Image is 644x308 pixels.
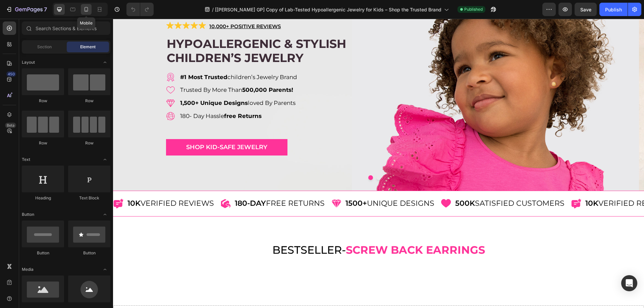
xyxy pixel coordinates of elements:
[67,55,114,62] strong: #1 most trusted
[599,3,628,16] button: Publish
[0,180,10,190] img: gempages_543244316194112516-a03b2c11-b9db-45de-be36-2b67f2985624.svg
[100,57,110,68] span: Toggle open
[67,67,184,75] p: trusted by more than
[37,44,52,50] span: Section
[232,180,254,189] strong: 1500+
[6,71,16,77] div: 450
[575,3,597,16] button: Save
[64,225,467,238] h2: best -
[53,17,247,47] h1: Hypoallergenic & stylish Children’s Jewelry
[342,181,451,189] p: satisfied customers
[129,68,180,74] strong: 500,000 parents!
[22,211,34,218] span: Button
[14,181,101,189] p: verified reviews
[67,81,135,87] strong: 1,500+ unique designs
[22,250,64,256] div: Button
[472,180,485,189] strong: 10k
[22,157,30,163] span: Text
[122,181,212,189] p: free returns
[458,180,468,190] img: gempages_543244316194112516-a03b2c11-b9db-45de-be36-2b67f2985624.svg
[68,195,110,201] div: Text Block
[271,157,276,161] button: Dot
[100,154,110,165] span: Toggle open
[68,250,110,256] div: Button
[100,264,110,275] span: Toggle open
[14,180,28,189] strong: 10k
[22,21,110,35] input: Search Sections & Elements
[44,5,47,13] p: 7
[215,6,441,13] span: [[PERSON_NAME] GP] Copy of Lab-Tested Hypoallergenic Jewelry for Kids – Shop the Trusted Brand
[80,44,96,50] span: Element
[605,6,622,13] div: Publish
[3,3,50,16] button: 7
[342,180,362,189] strong: 500k
[108,180,118,189] img: gempages_543244316194112516-cdbecbd0-00de-49fb-a9ae-b44baccf7283.svg
[263,157,268,161] button: Dot
[96,4,168,11] a: 10,000+ POSITIVE REVIEWS
[621,275,637,291] div: Open Intercom Messenger
[100,209,110,220] span: Toggle open
[472,181,559,189] p: verified reviews
[67,80,184,88] p: loved by parents
[212,6,214,13] span: /
[67,94,184,101] p: 180- day hassle
[53,120,174,137] a: shop kid-safe jewelry
[68,98,110,104] div: Row
[22,59,35,65] span: Layout
[464,6,483,12] span: Published
[580,7,591,12] span: Save
[22,140,64,146] div: Row
[67,55,184,62] p: children’s jewelry brand
[328,180,338,189] img: gempages_543244316194112516-630f0836-124d-43ea-9120-13cb0c774ba6.svg
[22,98,64,104] div: Row
[126,3,154,16] div: Undo/Redo
[122,180,153,189] strong: 180-day
[233,225,372,238] strong: SCREW BACK EARRINGS
[22,266,34,272] span: Media
[187,225,229,238] span: seller
[5,123,16,128] div: Beta
[232,181,321,189] p: Unique designs
[22,195,64,201] div: Heading
[218,181,228,189] img: gempages_543244316194112516-d5e88063-be76-4ee4-ba72-432cd049fae4.svg
[113,19,644,308] iframe: Design area
[255,157,260,161] button: Dot
[111,94,149,101] strong: free returns
[68,140,110,146] div: Row
[73,123,154,134] p: shop kid-safe jewelry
